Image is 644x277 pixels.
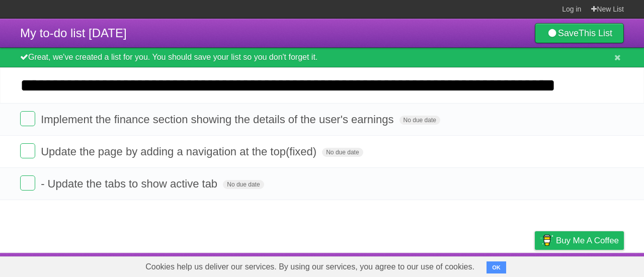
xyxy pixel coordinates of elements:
a: Suggest a feature [560,255,624,274]
span: Implement the finance section showing the details of the user's earnings [41,113,396,126]
span: Buy me a coffee [556,232,619,249]
a: Terms [488,255,510,274]
span: No due date [322,148,363,157]
a: Developers [434,255,475,274]
label: Done [20,111,35,126]
span: Cookies help us deliver our services. By using our services, you agree to our use of cookies. [135,257,485,277]
button: OK [487,261,506,273]
a: SaveThis List [535,23,624,43]
b: This List [579,28,612,38]
span: My to-do list [DATE] [20,26,127,40]
a: Buy me a coffee [535,231,624,250]
span: - Update the tabs to show active tab [41,177,220,190]
span: No due date [399,116,440,125]
img: Buy me a coffee [540,232,553,249]
span: Update the page by adding a navigation at the top(fixed) [41,145,319,158]
label: Done [20,143,35,158]
a: About [401,255,422,274]
label: Done [20,175,35,191]
a: Privacy [522,255,548,274]
span: No due date [223,180,264,189]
